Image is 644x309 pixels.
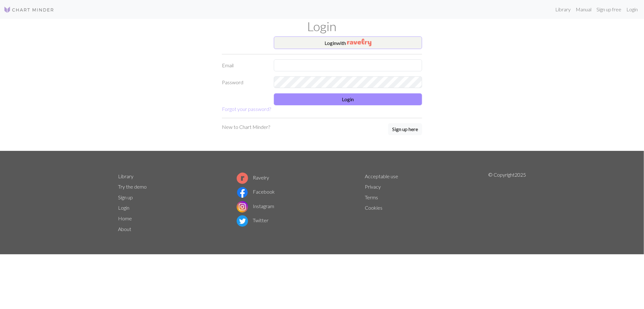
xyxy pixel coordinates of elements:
[365,173,398,179] a: Acceptable use
[237,215,248,227] img: Twitter logo
[218,76,270,88] label: Password
[237,189,275,195] a: Facebook
[218,59,270,71] label: Email
[388,123,422,135] button: Sign up here
[237,203,274,209] a: Instagram
[118,194,133,200] a: Sign up
[365,194,378,200] a: Terms
[222,106,271,112] a: Forgot your password?
[553,3,573,16] a: Library
[237,174,269,180] a: Ravelry
[594,3,624,16] a: Sign up free
[118,226,131,232] a: About
[488,171,526,235] p: © Copyright 2025
[118,215,132,221] a: Home
[4,6,54,14] img: Logo
[118,205,129,211] a: Login
[274,36,422,49] button: Loginwith
[388,123,422,136] a: Sign up here
[274,93,422,105] button: Login
[365,205,382,211] a: Cookies
[118,184,147,190] a: Try the demo
[365,184,381,190] a: Privacy
[624,3,640,16] a: Login
[237,187,248,198] img: Facebook logo
[237,201,248,212] img: Instagram logo
[573,3,594,16] a: Manual
[237,217,269,223] a: Twitter
[118,173,133,179] a: Library
[114,19,530,34] h1: Login
[237,173,248,184] img: Ravelry logo
[222,123,270,131] p: New to Chart Minder?
[347,39,371,46] img: Ravelry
